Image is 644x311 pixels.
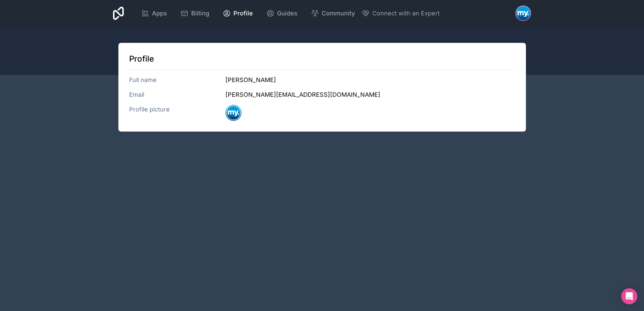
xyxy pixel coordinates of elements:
[129,75,226,85] h3: Full name
[191,9,209,18] span: Billing
[136,6,172,21] a: Apps
[152,9,167,18] span: Apps
[217,6,258,21] a: Profile
[225,90,515,99] h3: [PERSON_NAME][EMAIL_ADDRESS][DOMAIN_NAME]
[322,9,355,18] span: Community
[306,6,360,21] a: Community
[233,9,253,18] span: Profile
[225,75,515,85] h3: [PERSON_NAME]
[277,9,298,18] span: Guides
[129,54,515,64] h1: Profile
[362,9,440,18] button: Connect with an Expert
[621,288,637,304] div: Open Intercom Messenger
[175,6,215,21] a: Billing
[261,6,303,21] a: Guides
[372,9,440,18] span: Connect with an Expert
[129,90,226,99] h3: Email
[129,105,226,121] h3: Profile picture
[225,105,241,121] img: profile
